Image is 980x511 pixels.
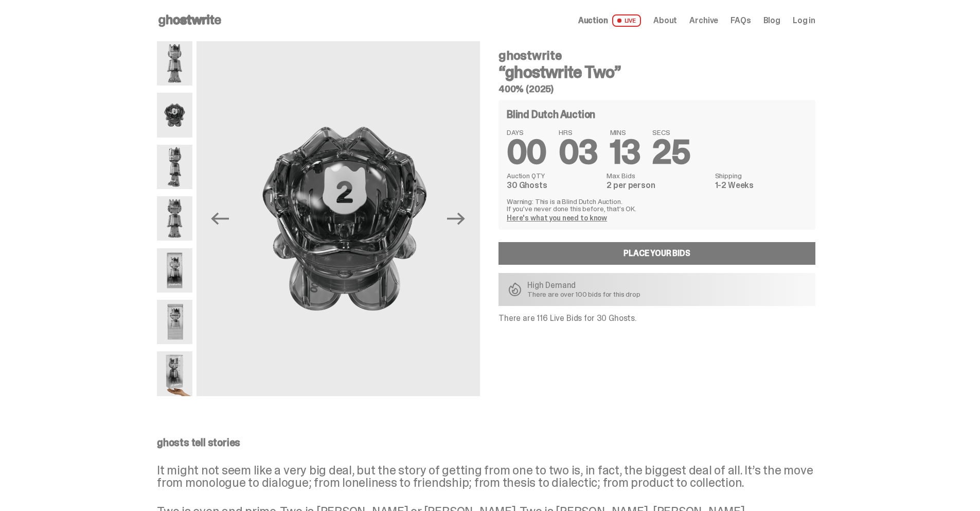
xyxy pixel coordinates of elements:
span: LIVE [612,14,642,27]
span: 13 [610,131,640,174]
a: Place your Bids [498,242,815,265]
h5: 400% (2025) [498,84,815,94]
dd: 1-2 Weeks [715,181,807,190]
img: ghostwrite_Two_14.png [157,248,192,293]
p: There are over 100 bids for this drop [527,291,640,298]
a: About [653,16,677,25]
img: ghostwrite_Two_2.png [157,145,192,189]
span: Auction [578,16,608,25]
a: Archive [689,16,718,25]
a: Here's what you need to know [507,213,607,223]
img: ghostwrite_Two_Last.png [157,351,192,396]
button: Previous [209,207,231,230]
p: High Demand [527,281,640,289]
dd: 2 per person [607,181,708,190]
p: ghosts tell stories [157,437,815,448]
span: 00 [507,131,546,174]
img: ghostwrite_Two_8.png [157,196,192,241]
span: 25 [652,131,690,174]
img: ghostwrite_Two_17.png [157,300,192,344]
p: There are 116 Live Bids for 30 Ghosts. [498,314,815,322]
p: Warning: This is a Blind Dutch Auction. If you’ve never done this before, that’s OK. [507,198,807,212]
dt: Max Bids [607,172,708,179]
dt: Auction QTY [507,172,600,179]
button: Next [445,207,468,230]
span: MINS [610,129,640,136]
span: 03 [559,131,598,174]
a: Blog [763,16,780,25]
img: ghostwrite_Two_1.png [157,41,192,86]
a: Auction LIVE [578,14,641,27]
a: Log in [793,16,815,25]
span: SECS [652,129,690,136]
dt: Shipping [715,172,807,179]
p: It might not seem like a very big deal, but the story of getting from one to two is, in fact, the... [157,464,815,489]
h3: “ghostwrite Two” [498,64,815,80]
h4: ghostwrite [498,49,815,62]
span: HRS [559,129,598,136]
img: ghostwrite_Two_13.png [203,41,487,396]
a: FAQs [730,16,751,25]
dd: 30 Ghosts [507,181,600,190]
img: ghostwrite_Two_13.png [157,93,192,137]
span: DAYS [507,129,546,136]
h4: Blind Dutch Auction [507,109,595,120]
